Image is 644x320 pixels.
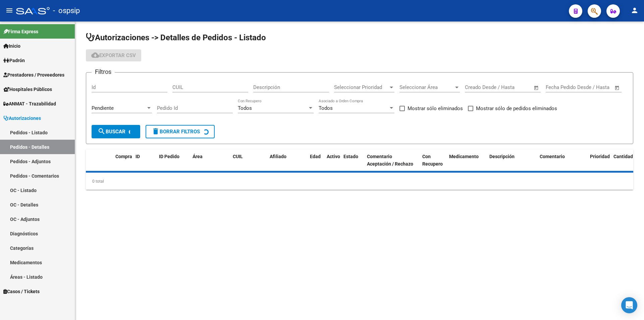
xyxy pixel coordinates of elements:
[270,154,286,159] span: Afiliado
[3,100,56,107] span: ANMAT - Trazabilidad
[113,149,133,172] datatable-header-cell: Compra
[3,42,20,50] span: Inicio
[190,149,230,172] datatable-header-cell: Área
[3,86,52,93] span: Hospitales Públicos
[115,154,132,159] span: Compra
[98,127,106,135] mat-icon: search
[399,84,454,90] span: Seleccionar Área
[341,149,364,172] datatable-header-cell: Estado
[92,105,114,111] span: Pendiente
[3,115,41,122] span: Autorizaciones
[86,33,266,42] span: Autorizaciones -> Detalles de Pedidos - Listado
[98,129,125,135] span: Buscar
[422,154,443,167] span: Con Recupero
[91,51,99,59] mat-icon: cloud_download
[533,84,540,92] button: Open calendar
[408,104,463,112] span: Mostrar sólo eliminados
[590,154,610,159] span: Prioridad
[631,6,639,14] mat-icon: person
[159,154,179,159] span: ID Pedido
[152,129,200,135] span: Borrar Filtros
[367,154,413,167] span: Comentario Aceptación / Rechazo
[546,84,573,90] input: Fecha inicio
[136,154,140,159] span: ID
[310,154,321,159] span: Edad
[233,154,243,159] span: CUIL
[621,297,637,313] div: Open Intercom Messenger
[579,84,611,90] input: Fecha fin
[449,154,479,159] span: Medicamento
[86,49,141,61] button: Exportar CSV
[613,154,633,159] span: Cantidad
[334,84,388,90] span: Seleccionar Prioridad
[86,173,633,190] div: 0 total
[267,149,307,172] datatable-header-cell: Afiliado
[420,149,446,172] datatable-header-cell: Con Recupero
[3,57,25,64] span: Padrón
[476,104,557,112] span: Mostrar sólo de pedidos eliminados
[152,127,160,135] mat-icon: delete
[238,105,252,111] span: Todos
[193,154,203,159] span: Área
[133,149,156,172] datatable-header-cell: ID
[156,149,190,172] datatable-header-cell: ID Pedido
[5,6,13,14] mat-icon: menu
[587,149,611,172] datatable-header-cell: Prioridad
[307,149,324,172] datatable-header-cell: Edad
[487,149,537,172] datatable-header-cell: Descripción
[3,71,64,79] span: Prestadores / Proveedores
[92,125,140,138] button: Buscar
[613,84,621,92] button: Open calendar
[489,154,515,159] span: Descripción
[91,52,136,58] span: Exportar CSV
[537,149,587,172] datatable-header-cell: Comentario
[465,84,492,90] input: Fecha inicio
[327,154,340,159] span: Activo
[324,149,341,172] datatable-header-cell: Activo
[319,105,333,111] span: Todos
[540,154,565,159] span: Comentario
[611,149,638,172] datatable-header-cell: Cantidad
[230,149,267,172] datatable-header-cell: CUIL
[498,84,531,90] input: Fecha fin
[3,28,38,35] span: Firma Express
[53,3,80,18] span: - ospsip
[3,288,40,295] span: Casos / Tickets
[343,154,358,159] span: Estado
[446,149,487,172] datatable-header-cell: Medicamento
[364,149,420,172] datatable-header-cell: Comentario Aceptación / Rechazo
[92,67,115,77] h3: Filtros
[146,125,215,138] button: Borrar Filtros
